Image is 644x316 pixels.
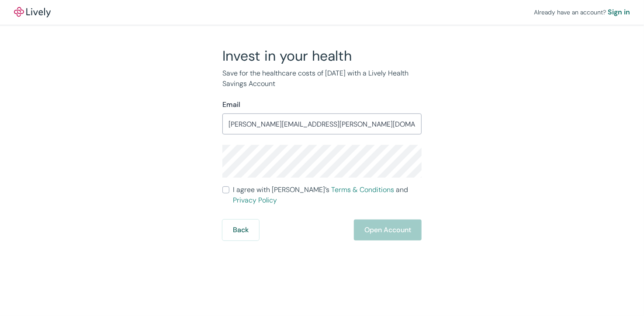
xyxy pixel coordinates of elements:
p: Save for the healthcare costs of [DATE] with a Lively Health Savings Account [222,68,422,89]
span: I agree with [PERSON_NAME]’s and [233,185,422,206]
a: Sign in [608,7,630,17]
label: Email [222,100,240,110]
div: Already have an account? [534,7,630,17]
a: LivelyLively [14,7,51,17]
a: Terms & Conditions [331,185,394,194]
h2: Invest in your health [222,47,422,65]
button: Back [222,220,259,240]
a: Privacy Policy [233,196,277,205]
img: Lively [14,7,51,17]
